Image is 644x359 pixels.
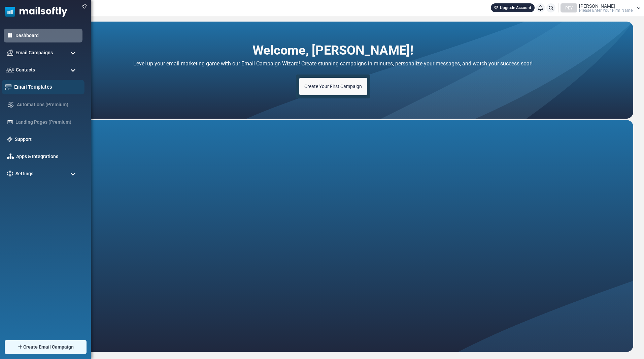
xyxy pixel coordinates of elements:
span: Please Enter Your Firm Name [579,8,633,12]
img: email-templates-icon.svg [5,84,12,90]
a: Support [15,136,79,143]
iframe: Customer Support AI Agent [33,120,633,352]
span: [PERSON_NAME] [579,4,615,8]
h2: Welcome, [PERSON_NAME]! [252,42,413,54]
span: Email Campaigns [15,49,53,56]
img: support-icon.svg [7,137,12,142]
span: Create Your First Campaign [304,84,362,89]
h4: Level up your email marketing game with our Email Campaign Wizard! Create stunning campaigns in m... [73,59,593,68]
img: contacts-icon.svg [6,67,14,72]
a: PEY [PERSON_NAME] Please Enter Your Firm Name [561,3,641,12]
div: PEY [561,3,577,12]
span: Create Email Campaign [23,343,74,351]
a: Upgrade Account [491,3,535,12]
img: workflow.svg [7,101,14,109]
img: landing_pages.svg [7,119,13,125]
a: Email Templates [14,83,81,91]
span: Settings [15,170,33,177]
a: Dashboard [15,32,79,39]
a: Apps & Integrations [16,153,79,160]
img: dashboard-icon-active.svg [7,32,13,38]
img: settings-icon.svg [7,171,13,177]
span: Contacts [16,66,35,73]
img: campaigns-icon.png [7,50,13,56]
